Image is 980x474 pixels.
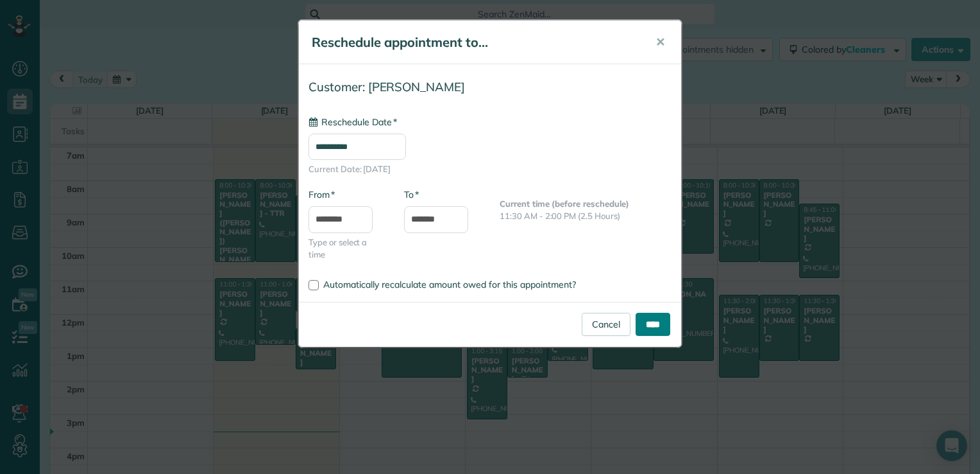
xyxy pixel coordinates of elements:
h5: Reschedule appointment to... [312,33,638,51]
label: From [308,188,335,201]
span: Current Date: [DATE] [308,163,672,175]
h4: Customer: [PERSON_NAME] [308,80,672,94]
a: Cancel [582,313,630,336]
b: Current time (before reschedule) [500,198,629,209]
span: Type or select a time [308,236,385,261]
span: ✕ [655,35,665,49]
p: 11:30 AM - 2:00 PM (2.5 Hours) [500,210,672,222]
label: To [404,188,419,201]
label: Reschedule Date [308,116,397,128]
span: Automatically recalculate amount owed for this appointment? [323,279,576,290]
